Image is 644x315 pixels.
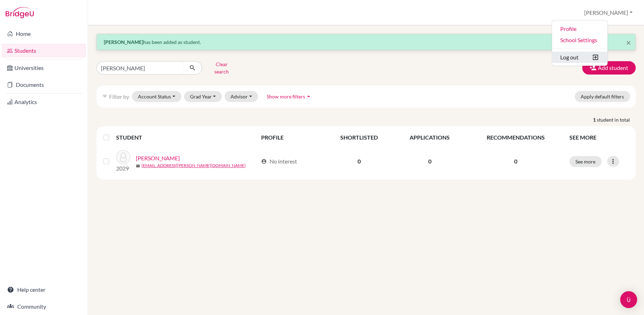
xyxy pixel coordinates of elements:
th: RECOMMENDATIONS [466,129,565,146]
strong: 1 [593,116,597,123]
img: Galinich, Kira [116,150,130,164]
p: 0 [470,157,561,166]
img: Bridge-U [6,7,34,18]
i: arrow_drop_up [305,93,312,100]
a: [PERSON_NAME] [136,154,180,162]
a: Help center [1,283,86,297]
th: APPLICATIONS [393,129,466,146]
button: Close [626,38,631,47]
a: [EMAIL_ADDRESS][PERSON_NAME][DOMAIN_NAME] [141,162,246,169]
span: mail [136,164,140,168]
button: Account Status [132,91,181,102]
a: Universities [1,61,86,75]
a: Profile [552,23,607,34]
th: SEE MORE [565,129,633,146]
button: Grad Year [184,91,222,102]
span: Show more filters [267,94,305,99]
a: Students [1,44,86,58]
td: 0 [393,146,466,177]
p: has been added as student. [104,38,628,46]
button: Show more filtersarrow_drop_up [261,91,318,102]
a: School Settings [552,34,607,46]
th: PROFILE [257,129,324,146]
span: account_circle [261,159,267,164]
div: Open Intercom Messenger [620,291,637,308]
a: Analytics [1,95,86,109]
button: Advisor [225,91,258,102]
th: STUDENT [116,129,257,146]
i: filter_list [102,94,108,99]
th: SHORTLISTED [324,129,393,146]
input: Find student by name... [96,61,184,75]
button: See more [569,156,601,167]
ul: [PERSON_NAME] [551,20,608,66]
strong: [PERSON_NAME] [104,39,143,45]
td: 0 [324,146,393,177]
button: [PERSON_NAME] [581,6,636,19]
button: Add student [582,61,636,75]
span: × [626,37,631,47]
button: Apply default filters [575,91,630,102]
span: Filter by [109,93,129,100]
a: Home [1,27,86,41]
button: Clear search [202,59,241,77]
span: student in total [597,116,636,123]
p: 2029 [116,164,130,173]
a: Community [1,300,86,314]
button: Log out [552,52,607,63]
div: No interest [261,157,297,166]
a: Documents [1,78,86,92]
